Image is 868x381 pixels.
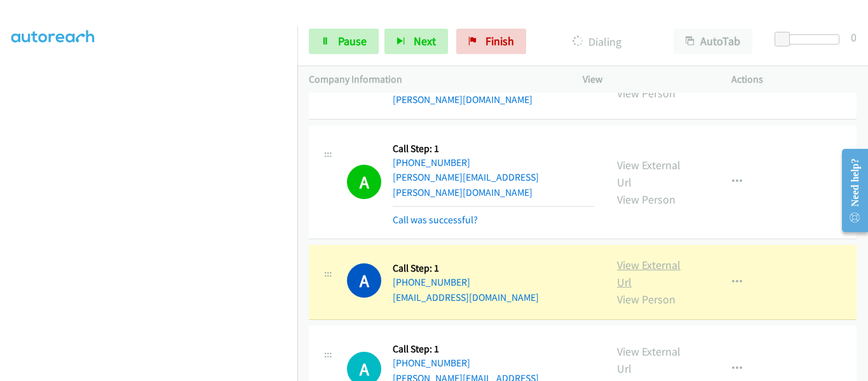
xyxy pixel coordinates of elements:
a: [PERSON_NAME][EMAIL_ADDRESS][PERSON_NAME][DOMAIN_NAME] [393,171,539,198]
a: View Person [617,86,675,100]
span: Next [414,34,436,48]
h5: Call Step: 1 [393,343,594,356]
button: Next [384,29,448,54]
a: Call was successful? [393,214,478,226]
span: Pause [338,34,367,48]
iframe: Resource Center [831,140,868,241]
a: Finish [456,29,526,54]
a: View External Url [617,158,681,190]
a: View Person [617,292,675,307]
a: [PHONE_NUMBER] [393,276,470,288]
h5: Call Step: 1 [393,142,594,155]
a: View External Url [617,258,681,289]
a: Pause [309,29,379,54]
a: [EMAIL_ADDRESS][DOMAIN_NAME] [393,291,539,303]
h5: Call Step: 1 [393,262,539,275]
p: Company Information [309,72,560,87]
a: [PHONE_NUMBER] [393,357,470,369]
h1: A [347,165,381,199]
a: View Person [617,192,675,207]
p: View [583,72,709,87]
a: View External Url [617,344,681,376]
p: Actions [731,72,857,87]
div: 0 [851,29,857,46]
button: AutoTab [674,29,752,54]
span: Finish [485,34,514,48]
a: [PHONE_NUMBER] [393,156,470,169]
h1: A [347,263,381,298]
p: Dialing [543,33,651,50]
